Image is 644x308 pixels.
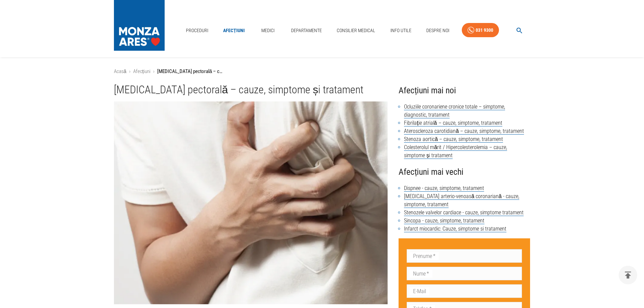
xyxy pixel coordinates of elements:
a: Dispnee - cauze, simptome, tratament [404,185,484,192]
h4: Afecțiuni mai noi [399,84,530,97]
nav: breadcrumb [114,68,530,75]
li: › [153,68,154,75]
a: Infarct miocardic: Cauze, simptome si tratament [404,226,506,232]
button: delete [619,266,637,284]
a: Ocluziile coronariene cronice totale – simptome, diagnostic, tratament [404,103,505,118]
p: [MEDICAL_DATA] pectorală – cauze, simptome și tratament [157,68,225,75]
h1: [MEDICAL_DATA] pectorală – cauze, simptome și tratament [114,84,388,96]
a: Sincopa - cauze, simptome, tratament [404,217,484,224]
a: Fibrilație atrială – cauze, simptome, tratament [404,120,502,126]
a: [MEDICAL_DATA] arterio-venoasă coronariană - cauze, simptome, tratament [404,193,519,208]
img: Angina pectorală – cauze, simptome și tratament [114,101,388,304]
a: Departamente [288,24,325,38]
a: Acasă [114,68,126,74]
a: Consilier Medical [334,24,378,38]
li: › [129,68,130,75]
a: Afecțiuni [220,24,247,38]
a: Colesterolul mărit / Hipercolesterolemia – cauze, simptome și tratament [404,144,507,159]
a: Ateroscleroza carotidiană – cauze, simptome, tratament [404,128,524,135]
a: Proceduri [183,24,211,38]
div: 031 9300 [476,26,493,34]
a: Medici [257,24,279,38]
a: Stenoza aortică – cauze, simptome, tratament [404,136,503,143]
a: Stenozele valvelor cardiace - cauze, simptome tratament [404,209,524,216]
a: 031 9300 [462,23,499,38]
a: Despre Noi [424,24,452,38]
a: Info Utile [388,24,414,38]
a: Afecțiuni [133,68,150,74]
h4: Afecțiuni mai vechi [399,165,530,179]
